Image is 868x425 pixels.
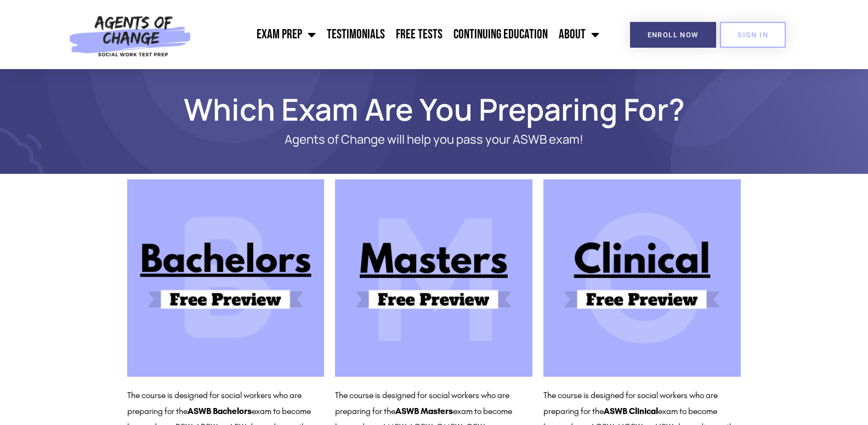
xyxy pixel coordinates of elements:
[197,21,605,48] nav: Menu
[251,21,321,48] a: Exam Prep
[321,21,390,48] a: Testimonials
[737,31,768,38] span: SIGN IN
[630,22,716,48] a: Enroll Now
[166,133,703,146] p: Agents of Change will help you pass your ASWB exam!
[395,406,453,416] b: ASWB Masters
[188,406,252,416] b: ASWB Bachelors
[553,21,605,48] a: About
[448,21,553,48] a: Continuing Education
[390,21,448,48] a: Free Tests
[648,31,699,38] span: Enroll Now
[122,97,747,122] h1: Which Exam Are You Preparing For?
[604,406,658,416] b: ASWB Clinical
[720,22,786,48] a: SIGN IN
